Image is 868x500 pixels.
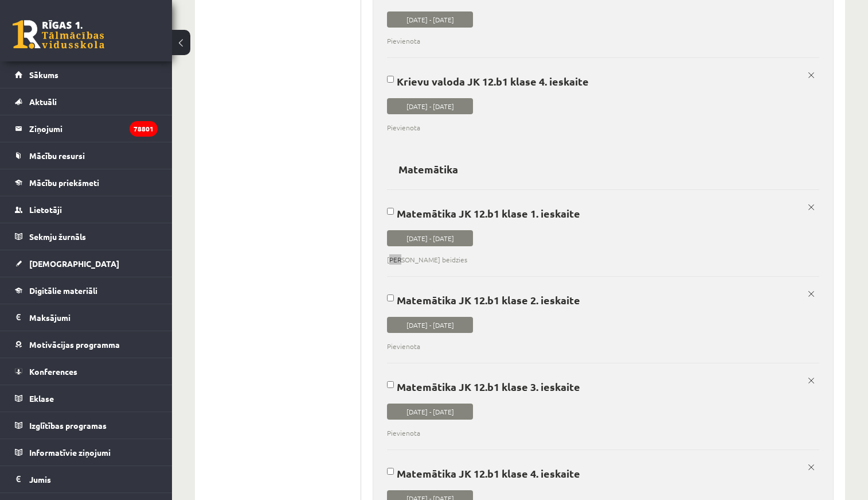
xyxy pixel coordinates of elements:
a: x [803,459,819,475]
a: Aktuāli [15,88,158,115]
a: Mācību priekšmeti [15,169,158,196]
input: Krievu valoda JK 12.b1 klase 4. ieskaite [DATE] - [DATE] Pievienota x [387,75,394,83]
span: Digitālie materiāli [29,285,97,296]
span: [PERSON_NAME] beidzies [387,254,811,265]
span: Pievienota [387,36,811,46]
input: Matemātika JK 12.b1 klase 2. ieskaite [DATE] - [DATE] Pievienota x [387,294,394,302]
span: Sākums [29,69,58,80]
p: Krievu valoda JK 12.b1 klase 4. ieskaite [387,75,811,87]
span: [DATE] - [DATE] [387,230,473,246]
span: Lietotāji [29,204,62,215]
span: [DATE] - [DATE] [387,98,473,114]
input: Matemātika JK 12.b1 klase 3. ieskaite [DATE] - [DATE] Pievienota x [387,381,394,389]
a: Sekmju žurnāls [15,223,158,250]
span: [DATE] - [DATE] [387,317,473,333]
span: Konferences [29,366,77,377]
span: Sekmju žurnāls [29,231,86,242]
a: Izglītības programas [15,412,158,439]
p: Matemātika JK 12.b1 klase 1. ieskaite [387,207,811,219]
h2: Matemātika [387,156,470,183]
a: Mācību resursi [15,142,158,169]
p: Matemātika JK 12.b1 klase 3. ieskaite [387,381,811,393]
span: Pievienota [387,428,811,438]
span: Pievienota [387,122,811,133]
a: Digitālie materiāli [15,277,158,304]
span: Aktuāli [29,96,57,107]
span: Izglītības programas [29,420,107,431]
a: x [803,373,819,389]
a: Sākums [15,61,158,88]
span: Jumis [29,474,51,485]
input: Matemātika JK 12.b1 klase 1. ieskaite [DATE] - [DATE] [PERSON_NAME] beidzies x [387,207,394,215]
p: Matemātika JK 12.b1 klase 2. ieskaite [387,294,811,306]
a: x [803,199,819,215]
a: Eklase [15,385,158,412]
span: [DATE] - [DATE] [387,404,473,420]
legend: Maksājumi [29,304,158,331]
span: Motivācijas programma [29,339,120,350]
span: [DATE] - [DATE] [387,11,473,28]
a: x [803,67,819,83]
a: Ziņojumi78801 [15,115,158,142]
a: Maksājumi [15,304,158,331]
a: Jumis [15,466,158,493]
span: Eklase [29,393,54,404]
a: Konferences [15,358,158,385]
a: Informatīvie ziņojumi [15,439,158,466]
span: Pievienota [387,341,811,351]
i: 78801 [130,121,158,137]
input: Matemātika JK 12.b1 klase 4. ieskaite [DATE] - [DATE] Pievienota x [387,467,394,475]
a: x [803,286,819,302]
a: [DEMOGRAPHIC_DATA] [15,250,158,277]
span: Informatīvie ziņojumi [29,447,111,458]
a: Rīgas 1. Tālmācības vidusskola [13,20,104,49]
span: Mācību resursi [29,150,85,161]
span: [DEMOGRAPHIC_DATA] [29,258,119,269]
span: Mācību priekšmeti [29,177,99,188]
p: Matemātika JK 12.b1 klase 4. ieskaite [387,467,811,479]
legend: Ziņojumi [29,115,158,142]
a: Lietotāji [15,196,158,223]
a: Motivācijas programma [15,331,158,358]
